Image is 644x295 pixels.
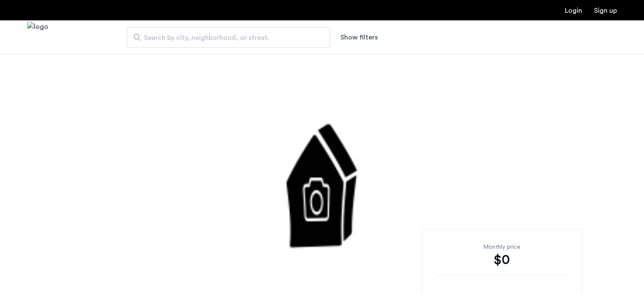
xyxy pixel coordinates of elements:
a: Registration [594,7,617,14]
div: Monthly price [435,243,569,251]
a: Cazamio Logo [27,22,48,53]
span: Search by city, neighborhood, or street. [144,33,307,43]
img: logo [27,22,48,53]
div: $0 [435,251,569,268]
button: Show or hide filters [340,32,378,42]
input: Apartment Search [127,27,330,48]
a: Login [565,7,582,14]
